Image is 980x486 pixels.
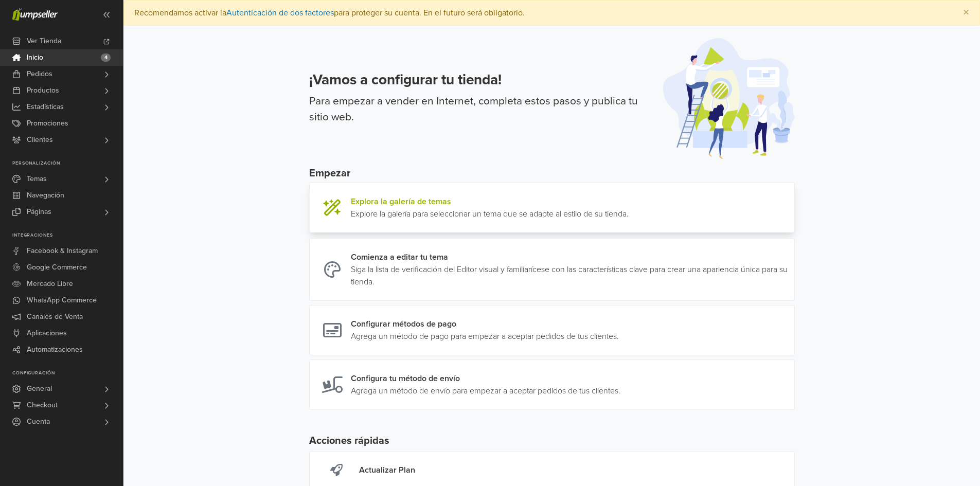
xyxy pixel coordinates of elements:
a: Autenticación de dos factores [226,8,334,18]
span: Aplicaciones [27,325,67,341]
span: Facebook & Instagram [27,243,98,259]
span: 4 [101,53,111,62]
img: onboarding-illustration-afe561586f57c9d3ab25.svg [663,38,795,159]
span: Checkout [27,397,58,413]
span: WhatsApp Commerce [27,292,97,309]
p: Integraciones [12,232,123,239]
p: Para empezar a vender en Internet, completa estos pasos y publica tu sitio web. [309,93,651,125]
span: Inicio [27,49,43,66]
h5: Empezar [309,167,795,179]
span: Navegación [27,187,64,204]
span: Pedidos [27,66,52,82]
span: Cuenta [27,413,50,430]
span: Mercado Libre [27,276,73,292]
div: Actualizar Plan [359,464,415,477]
p: Configuración [12,370,123,376]
span: Google Commerce [27,259,87,276]
span: Clientes [27,132,53,148]
span: Productos [27,82,59,99]
p: Personalización [12,160,123,167]
span: Temas [27,171,47,187]
span: Ver Tienda [27,33,61,49]
span: Páginas [27,204,51,220]
span: Estadísticas [27,99,64,115]
h5: Acciones rápidas [309,435,795,447]
span: Canales de Venta [27,309,83,325]
button: Close [953,1,979,25]
span: General [27,381,52,397]
h3: ¡Vamos a configurar tu tienda! [309,71,651,89]
span: Promociones [27,115,68,132]
span: Automatizaciones [27,341,83,358]
span: × [963,5,969,20]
